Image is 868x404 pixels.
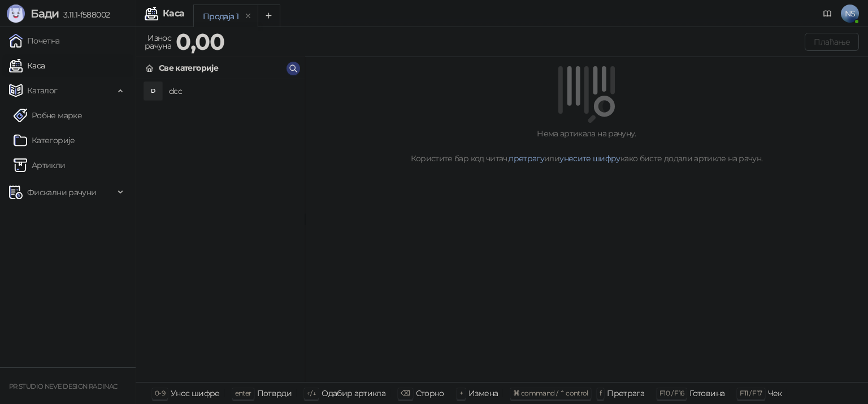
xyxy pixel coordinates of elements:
small: PR STUDIO NEVE DESIGN RADINAC [9,382,117,390]
img: Artikli [14,158,27,172]
span: + [459,389,463,397]
button: remove [241,11,255,21]
a: унесите шифру [559,153,620,164]
div: Све категорије [159,62,218,74]
div: Унос шифре [171,386,220,401]
a: Робне марке [14,104,82,127]
div: D [144,82,162,100]
div: Готовина [689,386,724,401]
div: Нема артикала на рачуну. Користите бар код читач, или како бисте додали артикле на рачун. [319,127,854,165]
span: Бади [31,7,59,20]
div: Износ рачуна [142,31,173,53]
span: F10 / F16 [659,389,684,397]
button: Add tab [258,5,280,27]
div: grid [136,79,305,382]
span: Каталог [27,79,58,102]
span: enter [235,389,251,397]
button: Плаћање [805,33,859,51]
span: ⌘ command / ⌃ control [513,389,588,397]
img: Logo [7,5,25,23]
span: 3.11.1-f588002 [59,10,110,20]
a: Документација [818,5,836,23]
a: претрагу [509,153,544,164]
h4: dcc [169,82,296,100]
span: Фискални рачуни [27,181,96,204]
a: ArtikliАртикли [14,154,66,177]
div: Каса [163,9,184,18]
div: Продаја 1 [203,10,238,23]
div: Сторно [416,386,444,401]
a: Категорије [14,129,75,152]
span: ↑/↓ [307,389,316,397]
span: F11 / F17 [740,389,762,397]
div: Одабир артикла [322,386,385,401]
span: ⌫ [401,389,410,397]
strong: 0,00 [176,28,224,55]
div: Потврди [257,386,292,401]
span: 0-9 [155,389,165,397]
a: Каса [9,54,45,77]
span: f [600,389,601,397]
span: NS [841,5,859,23]
div: Чек [768,386,782,401]
div: Претрага [607,386,644,401]
a: Почетна [9,29,60,52]
div: Измена [468,386,498,401]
